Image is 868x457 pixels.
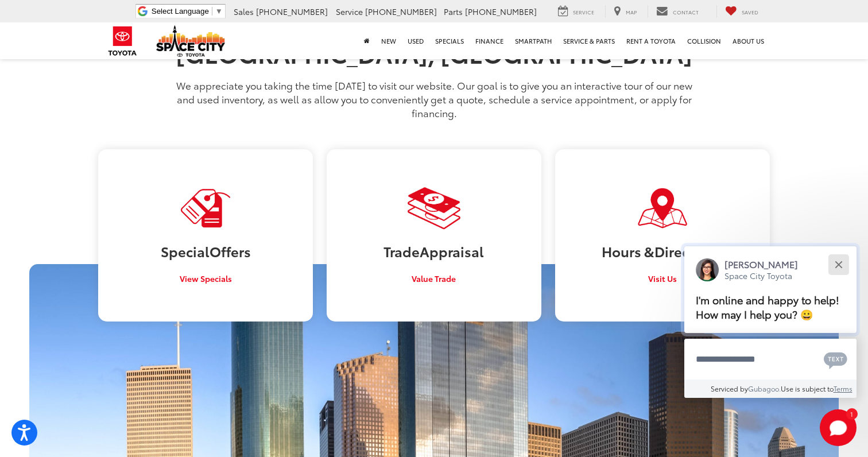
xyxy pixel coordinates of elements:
[850,411,853,416] span: 1
[555,149,770,321] a: Hours &Directions Visit Us
[820,346,851,372] button: Chat with SMS
[648,5,707,18] a: Contact
[684,339,857,380] textarea: Type your message
[152,7,209,16] span: Select Language
[358,22,375,59] a: Home
[716,5,767,18] a: My Saved Vehicles
[375,22,402,59] a: New
[167,13,701,66] h1: The All New Space City Toyota in [GEOGRAPHIC_DATA], [GEOGRAPHIC_DATA]
[636,187,689,230] img: Visit Our Dealership
[408,187,460,230] img: Visit Our Dealership
[648,273,677,284] span: Visit Us
[152,7,223,16] a: Select Language​
[327,149,541,321] a: TradeAppraisal Value Trade
[681,22,727,59] a: Collision
[711,384,748,393] span: Serviced by
[824,351,847,369] svg: Text
[834,384,852,393] a: Terms
[696,292,839,322] span: I'm online and happy to help! How may I help you? 😀
[335,243,533,258] h3: Trade Appraisal
[781,384,834,393] span: Use is subject to
[465,6,537,17] span: [PHONE_NUMBER]
[412,273,456,284] span: Value Trade
[98,149,313,321] a: SpecialOffers View Specials
[748,384,781,393] a: Gubagoo.
[215,7,223,16] span: ▼
[605,5,645,18] a: Map
[365,6,437,17] span: [PHONE_NUMBER]
[402,22,429,59] a: Used
[621,22,681,59] a: Rent a Toyota
[470,22,509,59] a: Finance
[820,409,857,446] button: Toggle Chat Window
[212,7,212,16] span: ​
[673,8,699,16] span: Contact
[509,22,557,59] a: SmartPath
[234,6,254,17] span: Sales
[167,78,701,119] p: We appreciate you taking the time [DATE] to visit our website. Our goal is to give you an interac...
[724,270,798,281] p: Space City Toyota
[107,243,304,258] h3: Special Offers
[742,8,758,16] span: Saved
[444,6,463,17] span: Parts
[336,6,363,17] span: Service
[101,22,144,60] img: Toyota
[684,246,857,398] div: Close[PERSON_NAME]Space City ToyotaI'm online and happy to help! How may I help you? 😀Type your m...
[557,22,621,59] a: Service & Parts
[573,8,594,16] span: Service
[727,22,770,59] a: About Us
[429,22,470,59] a: Specials
[820,409,857,446] svg: Start Chat
[626,8,637,16] span: Map
[256,6,328,17] span: [PHONE_NUMBER]
[179,187,232,230] img: Visit Our Dealership
[180,273,232,284] span: View Specials
[724,258,798,270] p: [PERSON_NAME]
[549,5,603,18] a: Service
[156,25,225,57] img: Space City Toyota
[564,243,761,258] h3: Hours & Directions
[826,252,851,277] button: Close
